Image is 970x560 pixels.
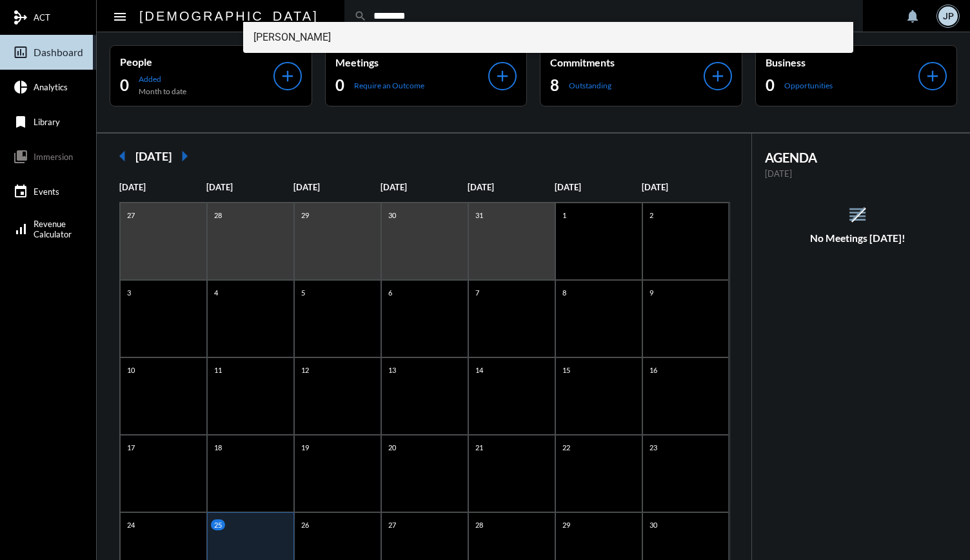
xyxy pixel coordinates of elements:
mat-icon: signal_cellular_alt [13,221,28,237]
mat-icon: notifications [905,8,920,24]
mat-icon: Side nav toggle icon [112,9,128,25]
p: 15 [559,365,573,375]
p: 29 [298,210,312,221]
p: 6 [385,287,395,298]
span: ACT [34,12,50,23]
p: 23 [646,442,660,453]
p: 20 [385,442,399,453]
div: JP [938,6,958,26]
p: 28 [211,210,225,221]
p: 26 [298,519,312,530]
mat-icon: arrow_right [172,143,197,169]
p: Added [139,74,186,84]
mat-icon: search [354,10,367,23]
span: Events [34,186,59,197]
mat-icon: collections_bookmark [13,149,28,165]
p: [DATE] [206,182,293,192]
p: 4 [211,287,221,298]
p: 29 [559,519,573,530]
p: People [120,55,273,68]
p: [DATE] [381,182,468,192]
p: 27 [124,210,138,221]
mat-icon: bookmark [13,114,28,130]
p: [DATE] [293,182,381,192]
p: 9 [646,287,657,298]
p: [DATE] [555,182,642,192]
mat-icon: insert_chart_outlined [13,45,28,60]
p: 16 [646,365,660,375]
p: 31 [472,210,486,221]
mat-icon: arrow_left [110,143,135,169]
p: Require an Outcome [354,81,424,90]
p: 10 [124,365,138,375]
p: Business [766,56,919,68]
p: 11 [211,365,225,375]
button: Toggle sidenav [107,3,133,29]
h2: AGENDA [765,150,951,165]
p: Outstanding [569,81,611,90]
p: [DATE] [468,182,555,192]
h2: [DEMOGRAPHIC_DATA] [139,6,319,26]
span: [PERSON_NAME] [253,22,844,53]
p: 24 [124,519,138,530]
p: 22 [559,442,573,453]
mat-icon: add [924,67,942,85]
mat-icon: add [279,67,297,85]
p: Commitments [550,56,704,68]
p: 27 [385,519,399,530]
p: 17 [124,442,138,453]
p: [DATE] [765,168,951,179]
h5: No Meetings [DATE]! [752,232,964,244]
mat-icon: add [493,67,511,85]
p: 19 [298,442,312,453]
p: 30 [646,519,660,530]
p: 3 [124,287,134,298]
h2: 8 [550,75,559,95]
p: [DATE] [642,182,729,192]
span: Analytics [34,82,68,92]
mat-icon: event [13,184,28,199]
p: 30 [385,210,399,221]
p: 28 [472,519,486,530]
p: 25 [211,519,225,530]
p: 14 [472,365,486,375]
h2: 0 [120,75,129,95]
mat-icon: pie_chart [13,79,28,95]
p: 1 [559,210,569,221]
p: 8 [559,287,569,298]
mat-icon: mediation [13,10,28,25]
p: 2 [646,210,657,221]
p: 12 [298,365,312,375]
p: 21 [472,442,486,453]
p: Month to date [139,86,186,96]
span: Revenue Calculator [34,219,72,239]
p: [DATE] [119,182,206,192]
mat-icon: reorder [847,204,868,225]
p: Opportunities [784,81,833,90]
h2: [DATE] [135,149,172,163]
p: 5 [298,287,308,298]
h2: 0 [335,75,344,95]
p: 7 [472,287,482,298]
p: 13 [385,365,399,375]
span: Library [34,117,60,127]
span: Immersion [34,152,73,162]
mat-icon: add [709,67,727,85]
span: Dashboard [34,46,83,58]
h2: 0 [766,75,775,95]
p: Meetings [335,56,489,68]
p: 18 [211,442,225,453]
